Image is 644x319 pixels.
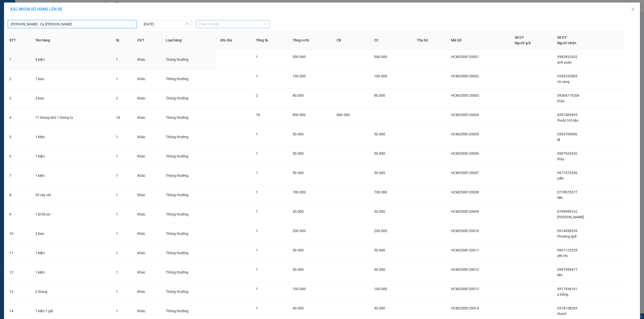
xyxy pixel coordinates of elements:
[162,185,216,205] td: Thông thường
[557,215,584,219] span: [PERSON_NAME]
[557,80,570,84] span: cô cang
[374,209,385,214] span: 30.000
[557,176,564,180] span: yđin
[374,306,385,310] span: 40.000
[5,282,31,301] td: 13
[557,41,576,45] span: Người nhận
[162,224,216,243] td: Thông thường
[374,248,385,252] span: 50.000
[293,55,306,59] span: 500.000
[451,74,479,78] span: HCM2508120002
[557,248,577,252] span: 0901123329
[256,190,258,194] span: 1
[116,154,118,158] span: 1
[557,157,564,161] span: thủy
[5,50,31,69] td: 1
[116,309,118,313] span: 1
[374,93,385,97] span: 80.000
[31,108,112,127] td: 17 thùng nhỏ 1 thùng to
[116,193,118,197] span: 1
[133,282,162,301] td: Khác
[374,287,387,291] span: 100.000
[256,268,258,272] span: 1
[133,185,162,205] td: Khác
[557,306,577,310] span: 0378158203
[515,41,531,45] span: Người gửi
[162,243,216,263] td: Thông thường
[133,147,162,166] td: Khác
[293,248,304,252] span: 50.000
[133,166,162,185] td: Khác
[293,113,306,117] span: 800.000
[293,268,304,272] span: 50.000
[293,306,304,310] span: 40.000
[557,118,578,122] span: thuốc trừ sâu
[370,31,413,50] th: CC
[5,224,31,243] td: 10
[374,151,385,155] span: 50.000
[451,306,479,310] span: HCM2508120014
[5,69,31,89] td: 2
[557,113,577,117] span: 0397485495
[557,254,568,258] span: yến thị
[112,31,133,50] th: SL
[256,248,258,252] span: 1
[557,287,577,291] span: 0917936161
[5,243,31,263] td: 11
[162,166,216,185] td: Thông thường
[413,31,447,50] th: Thu hộ
[256,287,258,291] span: 1
[5,263,31,282] td: 12
[557,312,567,316] span: thanh
[162,69,216,89] td: Thông thường
[451,151,479,155] span: HCM2508120006
[256,209,258,214] span: 1
[557,151,577,155] span: 0987933926
[557,60,572,64] span: anh xuân
[5,147,31,166] td: 6
[374,74,387,78] span: 100.000
[5,108,31,127] td: 4
[116,212,118,216] span: 1
[256,306,258,310] span: 1
[626,3,640,17] button: Close
[451,55,479,59] span: HCM2508120001
[557,268,577,272] span: 0987999477
[31,89,112,108] td: 2 bao
[162,108,216,127] td: Thông thường
[116,77,118,81] span: 1
[256,74,258,78] span: 1
[31,185,112,205] td: 35 cây vải
[557,35,567,39] span: Số ĐT
[5,166,31,185] td: 7
[133,205,162,224] td: Khác
[133,69,162,89] td: Khác
[116,135,118,139] span: 1
[116,116,120,120] span: 18
[31,166,112,185] td: 1 kiện
[451,132,479,136] span: HCM2508120005
[451,248,479,252] span: HCM2508120011
[116,58,118,62] span: 1
[116,174,118,178] span: 1
[293,74,306,78] span: 100.000
[557,138,560,142] span: lệ
[31,243,112,263] td: 1 kiện
[293,151,304,155] span: 50.000
[133,108,162,127] td: Khác
[451,268,479,272] span: HCM2508120012
[256,171,258,175] span: 1
[31,282,112,301] td: 2 thùng
[5,205,31,224] td: 9
[293,287,306,291] span: 100.000
[199,20,266,28] span: Chọn chuyến
[216,31,252,50] th: Ghi chú
[289,31,333,50] th: Tổng cước
[162,205,216,224] td: Thông thường
[5,127,31,147] td: 5
[116,251,118,255] span: 1
[252,31,289,50] th: Tổng SL
[557,196,563,200] span: tiến
[162,282,216,301] td: Thông thường
[557,74,577,78] span: 0359233005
